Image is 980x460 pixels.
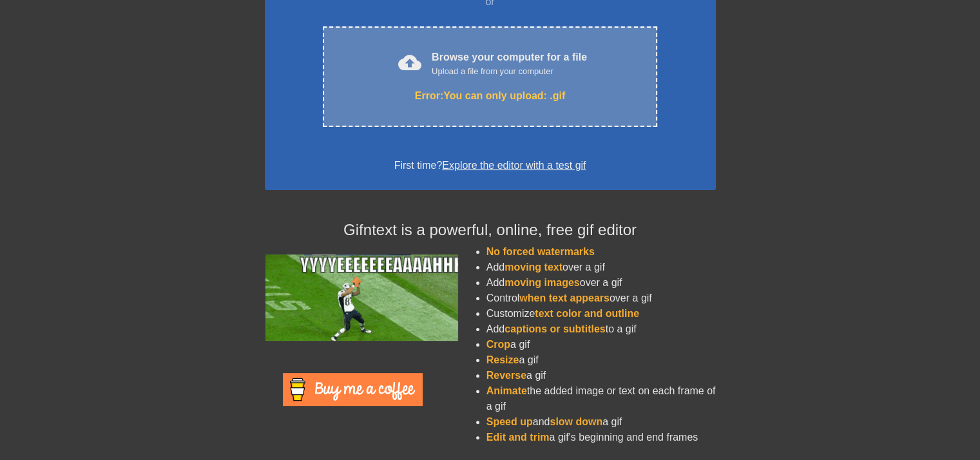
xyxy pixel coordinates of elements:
span: captions or subtitles [504,323,605,334]
span: text color and outline [535,308,639,319]
span: when text appears [519,292,610,303]
li: the added image or text on each frame of a gif [486,383,716,414]
div: Upload a file from your computer [432,65,587,78]
span: No forced watermarks [486,246,595,257]
li: and a gif [486,414,716,430]
div: Browse your computer for a file [432,50,587,78]
span: Edit and trim [486,432,550,443]
span: Animate [486,385,527,396]
span: Resize [486,354,519,365]
span: moving images [504,277,579,288]
span: slow down [550,416,602,427]
span: Crop [486,339,510,350]
img: Buy Me A Coffee [283,373,423,406]
span: Speed up [486,416,533,427]
li: a gif [486,337,716,352]
li: a gif's beginning and end frames [486,430,716,445]
span: cloud_upload [398,51,421,74]
span: moving text [504,262,562,273]
li: a gif [486,368,716,383]
li: Add over a gif [486,275,716,291]
span: Reverse [486,370,526,381]
li: Control over a gif [486,291,716,306]
div: Error: You can only upload: .gif [350,88,629,104]
h4: Gifntext is a powerful, online, free gif editor [265,221,716,240]
li: a gif [486,352,716,368]
img: football_small.gif [265,254,458,341]
div: First time? [282,158,699,173]
li: Add to a gif [486,321,716,337]
li: Add over a gif [486,260,716,275]
a: Explore the editor with a test gif [442,160,586,171]
li: Customize [486,306,716,321]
